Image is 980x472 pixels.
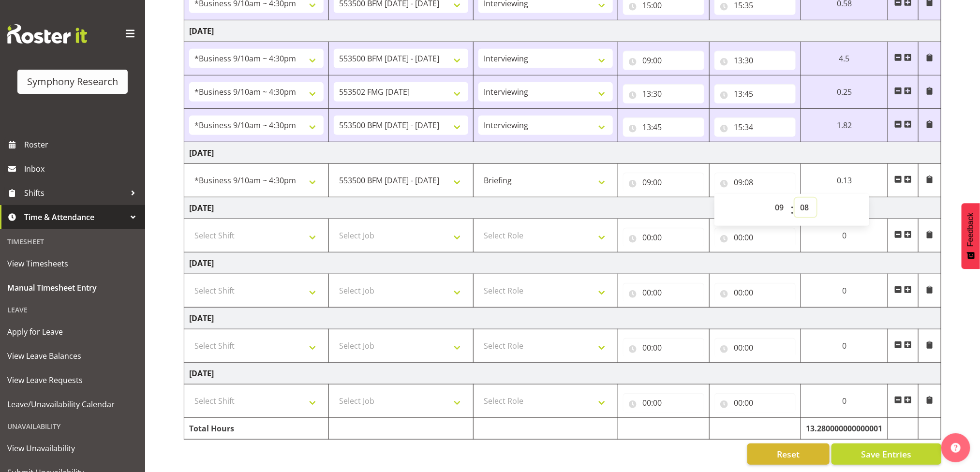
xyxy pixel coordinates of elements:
[27,74,118,89] div: Symphony Research
[2,392,143,416] a: Leave/Unavailability Calendar
[2,436,143,460] a: View Unavailability
[7,280,138,295] span: Manual Timesheet Entry
[832,443,941,465] button: Save Entries
[2,300,143,320] div: Leave
[2,276,143,300] a: Manual Timesheet Entry
[24,210,126,224] span: Time & Attendance
[2,232,143,251] div: Timesheet
[801,42,888,75] td: 4.5
[623,283,704,302] input: Click to select...
[714,228,796,247] input: Click to select...
[7,349,138,363] span: View Leave Balances
[801,329,888,363] td: 0
[623,51,704,70] input: Click to select...
[861,448,911,460] span: Save Entries
[623,118,704,137] input: Click to select...
[623,393,704,413] input: Click to select...
[2,320,143,344] a: Apply for Leave
[24,186,126,200] span: Shifts
[623,84,704,103] input: Click to select...
[184,252,941,274] td: [DATE]
[623,173,704,192] input: Click to select...
[2,251,143,276] a: View Timesheets
[777,448,800,460] span: Reset
[2,416,143,436] div: Unavailability
[951,443,961,453] img: help-xxl-2.png
[966,213,975,247] span: Feedback
[801,274,888,308] td: 0
[7,324,138,339] span: Apply for Leave
[184,308,941,329] td: [DATE]
[801,164,888,197] td: 0.13
[184,418,329,440] td: Total Hours
[790,198,794,222] span: :
[24,137,140,152] span: Roster
[747,443,830,465] button: Reset
[7,24,87,44] img: Rosterit website logo
[714,283,796,302] input: Click to select...
[801,384,888,418] td: 0
[801,75,888,109] td: 0.25
[184,20,941,42] td: [DATE]
[714,393,796,413] input: Click to select...
[7,397,138,412] span: Leave/Unavailability Calendar
[714,173,796,192] input: Click to select...
[184,197,941,219] td: [DATE]
[24,162,140,176] span: Inbox
[184,142,941,164] td: [DATE]
[714,51,796,70] input: Click to select...
[714,84,796,103] input: Click to select...
[7,256,138,271] span: View Timesheets
[623,338,704,357] input: Click to select...
[962,203,980,269] button: Feedback - Show survey
[7,373,138,387] span: View Leave Requests
[801,418,888,440] td: 13.280000000000001
[623,228,704,247] input: Click to select...
[714,338,796,357] input: Click to select...
[801,219,888,252] td: 0
[2,344,143,368] a: View Leave Balances
[7,441,138,456] span: View Unavailability
[2,368,143,392] a: View Leave Requests
[184,363,941,384] td: [DATE]
[714,118,796,137] input: Click to select...
[801,109,888,142] td: 1.82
